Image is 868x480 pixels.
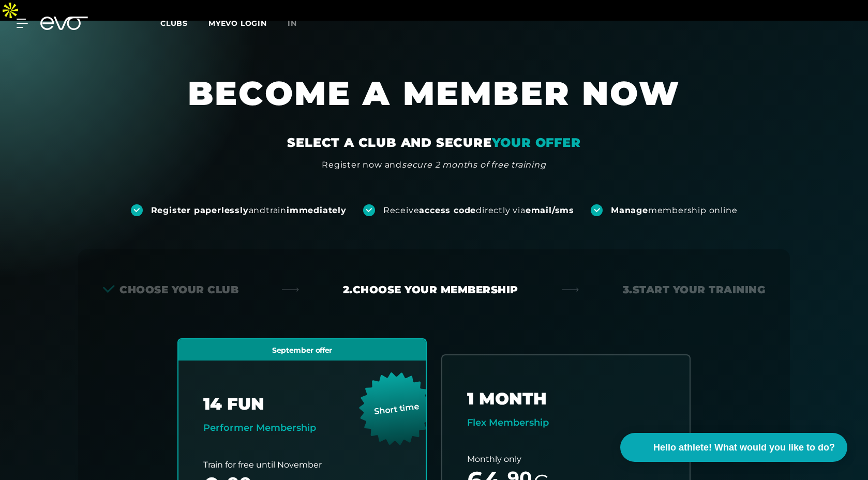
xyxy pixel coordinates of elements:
font: train [266,205,287,215]
button: Hello athlete! What would you like to do? [620,433,847,462]
font: 2. [343,283,353,296]
font: Choose your membership [353,283,518,296]
font: Hello athlete! What would you like to do? [653,442,835,453]
font: Choose your club [119,283,238,296]
font: access code [419,205,476,215]
font: Register paperlessly [151,205,249,215]
font: YOUR OFFER [492,135,581,150]
font: Manage [611,205,648,215]
font: in [288,19,297,28]
font: Start your training [633,283,766,296]
font: secure 2 months of free training [402,160,546,170]
font: Receive [383,205,420,215]
a: Clubs [160,18,208,28]
font: immediately [287,205,347,215]
font: SELECT A CLUB AND SECURE [287,135,491,150]
font: BECOME A MEMBER NOW [188,73,680,113]
font: directly via [476,205,526,215]
font: Register now and [322,160,402,170]
font: 3. [623,283,633,296]
font: email/sms [526,205,574,215]
font: membership online [648,205,738,215]
a: in [288,18,309,29]
a: MYEVO LOGIN [208,19,267,28]
span: Clubs [160,19,188,28]
font: and [249,205,266,215]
